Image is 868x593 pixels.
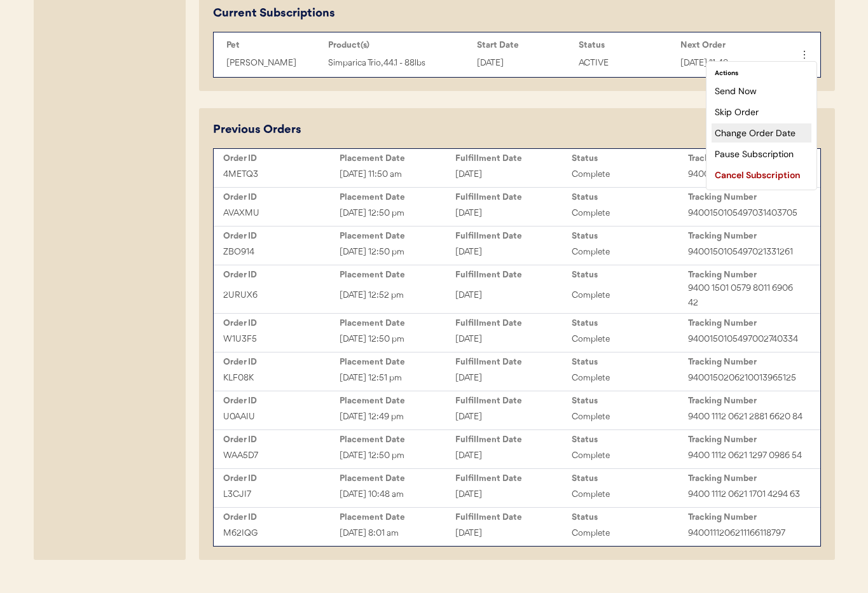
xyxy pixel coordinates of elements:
[688,318,804,328] div: Tracking Number
[223,526,340,541] div: M62IQG
[688,526,804,541] div: 9400111206211166118797
[340,357,456,367] div: Placement Date
[688,153,804,164] div: Tracking Number
[572,153,688,164] div: Status
[455,487,572,502] div: [DATE]
[340,449,456,463] div: [DATE] 12:50 pm
[712,81,811,101] div: Send Now
[572,449,688,463] div: Complete
[226,40,322,50] div: Pet
[688,167,804,182] div: 9400150105798039521393
[572,288,688,303] div: Complete
[688,245,804,260] div: 9400150105497021331261
[455,473,572,484] div: Fulfillment Date
[340,167,456,182] div: [DATE] 11:50 am
[223,192,340,202] div: Order ID
[572,512,688,522] div: Status
[223,167,340,182] div: 4METQ3
[712,165,811,185] div: Cancel Subscription
[223,270,340,280] div: Order ID
[688,281,804,310] div: 9400 1501 0579 8011 6906 42
[688,371,804,386] div: 9400150206210013965125
[223,396,340,406] div: Order ID
[688,512,804,522] div: Tracking Number
[455,270,572,280] div: Fulfillment Date
[572,206,688,221] div: Complete
[572,396,688,406] div: Status
[223,288,340,303] div: 2URUX6
[688,206,804,221] div: 9400150105497031403705
[455,206,572,221] div: [DATE]
[712,102,811,122] div: Skip Order
[340,318,456,328] div: Placement Date
[712,123,811,143] div: Change Order Date
[340,206,456,221] div: [DATE] 12:50 pm
[688,410,804,424] div: 9400 1112 0621 2881 6620 84
[223,512,340,522] div: Order ID
[572,167,688,182] div: Complete
[579,56,674,71] div: ACTIVE
[712,67,811,80] div: Actions
[455,396,572,406] div: Fulfillment Date
[455,318,572,328] div: Fulfillment Date
[223,231,340,241] div: Order ID
[455,435,572,445] div: Fulfillment Date
[712,144,811,164] div: Pause Subscription
[223,357,340,367] div: Order ID
[455,526,572,541] div: [DATE]
[688,473,804,484] div: Tracking Number
[572,487,688,502] div: Complete
[572,435,688,445] div: Status
[223,449,340,463] div: WAA5D7
[223,371,340,386] div: KLF08K
[213,5,335,22] div: Current Subscriptions
[340,332,456,347] div: [DATE] 12:50 pm
[477,56,572,71] div: [DATE]
[340,231,456,241] div: Placement Date
[688,357,804,367] div: Tracking Number
[455,231,572,241] div: Fulfillment Date
[572,318,688,328] div: Status
[455,167,572,182] div: [DATE]
[572,270,688,280] div: Status
[340,396,456,406] div: Placement Date
[223,153,340,164] div: Order ID
[340,487,456,502] div: [DATE] 10:48 am
[688,487,804,502] div: 9400 1112 0621 1701 4294 63
[455,192,572,202] div: Fulfillment Date
[223,473,340,484] div: Order ID
[455,410,572,424] div: [DATE]
[572,332,688,347] div: Complete
[455,332,572,347] div: [DATE]
[213,122,301,139] div: Previous Orders
[688,435,804,445] div: Tracking Number
[688,449,804,463] div: 9400 1112 0621 1297 0986 54
[455,512,572,522] div: Fulfillment Date
[223,206,340,221] div: AVAXMU
[340,512,456,522] div: Placement Date
[455,357,572,367] div: Fulfillment Date
[680,56,776,71] div: [DATE] 11:48 am
[680,40,776,50] div: Next Order
[340,435,456,445] div: Placement Date
[226,56,322,71] div: [PERSON_NAME]
[688,332,804,347] div: 9400150105497002740334
[328,40,471,50] div: Product(s)
[477,40,572,50] div: Start Date
[455,371,572,386] div: [DATE]
[340,371,456,386] div: [DATE] 12:51 pm
[328,56,471,71] div: Simparica Trio, 44.1 - 88lbs
[223,410,340,424] div: U0AAIU
[688,231,804,241] div: Tracking Number
[688,270,804,280] div: Tracking Number
[340,192,456,202] div: Placement Date
[688,192,804,202] div: Tracking Number
[572,192,688,202] div: Status
[340,473,456,484] div: Placement Date
[455,288,572,303] div: [DATE]
[340,288,456,303] div: [DATE] 12:52 pm
[340,153,456,164] div: Placement Date
[572,526,688,541] div: Complete
[572,245,688,260] div: Complete
[688,396,804,406] div: Tracking Number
